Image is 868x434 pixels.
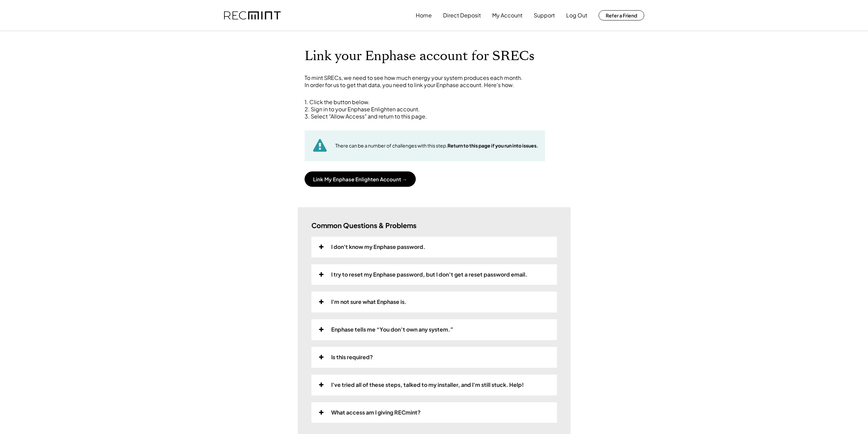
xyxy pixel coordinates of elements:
strong: Return to this page if you run into issues. [447,142,538,149]
div: I've tried all of these steps, talked to my installer, and I'm still stuck. Help! [331,381,524,389]
div: What access am I giving RECmint? [331,409,421,416]
button: Direct Deposit [443,9,481,22]
div: Is this required? [331,354,373,361]
img: recmint-logotype%403x.png [224,11,281,20]
div: To mint SRECs, we need to see how much energy your system produces each month. In order for us to... [305,74,564,89]
button: Support [534,9,555,22]
div: I try to reset my Enphase password, but I don’t get a reset password email. [331,271,527,278]
div: 1. Click the button below. 2. Sign in to your Enphase Enlighten account. 3. Select "Allow Access"... [305,99,564,120]
button: Link My Enphase Enlighten Account → [305,171,416,187]
button: Refer a Friend [599,10,644,20]
h3: Common Questions & Problems [311,221,416,230]
div: I don't know my Enphase password. [331,243,425,251]
div: I'm not sure what Enphase is. [331,298,407,306]
div: There can be a number of challenges with this step. [335,142,538,149]
h1: Link your Enphase account for SRECs [305,48,564,64]
div: Enphase tells me “You don’t own any system.” [331,326,453,333]
button: Log Out [566,9,587,22]
button: My Account [492,9,523,22]
button: Home [416,9,432,22]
